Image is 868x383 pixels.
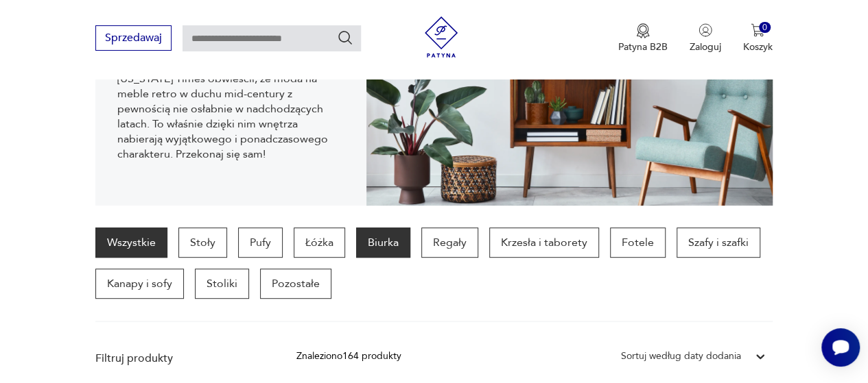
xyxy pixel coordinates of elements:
a: Fotele [610,227,666,258]
p: [US_STATE] Times obwieścił, że moda na meble retro w duchu mid-century z pewnością nie osłabnie w... [117,71,344,162]
p: Zaloguj [690,40,721,53]
img: Ikonka użytkownika [699,23,712,37]
a: Pufy [238,227,283,258]
p: Patyna B2B [618,40,668,53]
iframe: Smartsupp widget button [821,328,860,367]
a: Krzesła i taborety [489,227,599,258]
button: Szukaj [337,29,353,46]
a: Ikona medaluPatyna B2B [618,23,668,53]
button: Patyna B2B [618,23,668,53]
div: Znaleziono 164 produkty [296,349,401,364]
a: Pozostałe [260,269,331,299]
p: Koszyk [743,40,773,53]
button: Sprzedawaj [95,25,172,51]
button: 0Koszyk [743,23,773,53]
img: Ikona medalu [636,23,650,38]
img: Patyna - sklep z meblami i dekoracjami vintage [421,16,462,58]
a: Wszystkie [95,227,167,258]
a: Szafy i szafki [677,227,760,258]
img: Ikona koszyka [751,23,764,37]
div: 0 [759,22,771,34]
a: Regały [421,227,478,258]
a: Sprzedawaj [95,34,172,44]
p: Filtruj produkty [95,351,263,366]
a: Łóżka [294,227,345,258]
a: Stoliki [195,269,249,299]
a: Stoły [178,227,227,258]
a: Kanapy i sofy [95,269,184,299]
a: Biurka [356,227,410,258]
button: Zaloguj [690,23,721,53]
div: Sortuj według daty dodania [621,349,741,364]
